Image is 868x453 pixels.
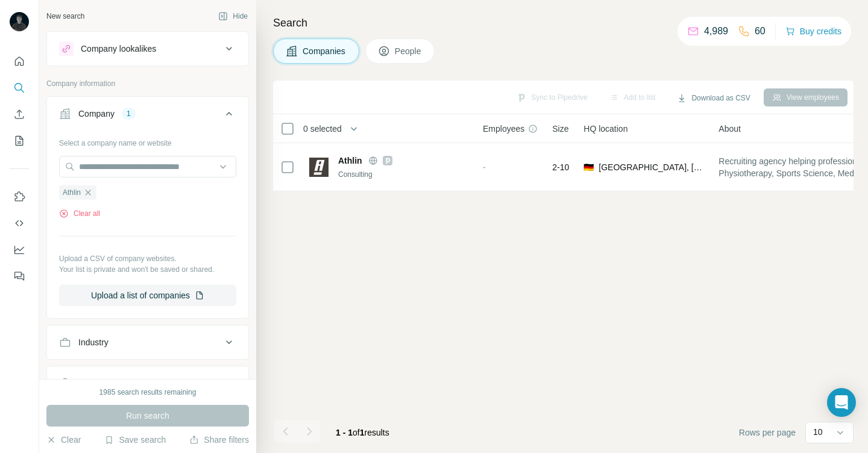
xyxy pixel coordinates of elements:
[59,133,236,149] div: Select a company name or website
[552,161,569,173] span: 2-10
[813,426,823,438] p: 10
[755,24,766,39] p: 60
[10,212,29,234] button: Use Surfe API
[10,265,29,287] button: Feedback
[719,123,741,135] span: About
[10,103,29,125] button: Enrich CSV
[583,161,594,173] span: 🇩🇪
[99,387,197,398] div: 1985 search results remaining
[10,51,29,72] button: Quick start
[46,434,81,446] button: Clear
[338,169,468,180] div: Consulting
[10,186,29,208] button: Use Surfe on LinkedIn
[552,123,568,135] span: Size
[78,336,108,348] div: Industry
[10,12,29,31] img: Avatar
[599,161,704,173] span: [GEOGRAPHIC_DATA], [GEOGRAPHIC_DATA]
[827,388,856,417] div: Open Intercom Messenger
[189,434,249,446] button: Share filters
[273,14,854,31] h4: Search
[483,162,486,172] span: -
[78,108,115,120] div: Company
[336,428,353,437] span: 1 - 1
[81,43,156,55] div: Company lookalikes
[583,123,627,135] span: HQ location
[785,23,841,40] button: Buy credits
[47,328,248,357] button: Industry
[210,7,256,25] button: Hide
[47,369,248,398] button: HQ location
[303,123,342,135] span: 0 selected
[303,45,347,57] span: Companies
[59,208,100,219] button: Clear all
[46,11,84,22] div: New search
[360,428,365,437] span: 1
[704,24,728,39] p: 4,989
[78,377,122,389] div: HQ location
[338,155,362,167] span: Athlin
[63,187,81,198] span: Athlin
[336,428,389,437] span: results
[739,427,796,439] span: Rows per page
[309,158,329,177] img: Logo of Athlin
[59,264,236,275] p: Your list is private and won't be saved or shared.
[10,239,29,260] button: Dashboard
[10,77,29,99] button: Search
[10,130,29,152] button: My lists
[59,285,236,306] button: Upload a list of companies
[353,428,360,437] span: of
[47,99,248,133] button: Company1
[122,108,136,119] div: 1
[47,34,248,63] button: Company lookalikes
[483,123,524,135] span: Employees
[46,78,249,89] p: Company information
[104,434,166,446] button: Save search
[668,89,758,107] button: Download as CSV
[395,45,423,57] span: People
[59,253,236,264] p: Upload a CSV of company websites.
